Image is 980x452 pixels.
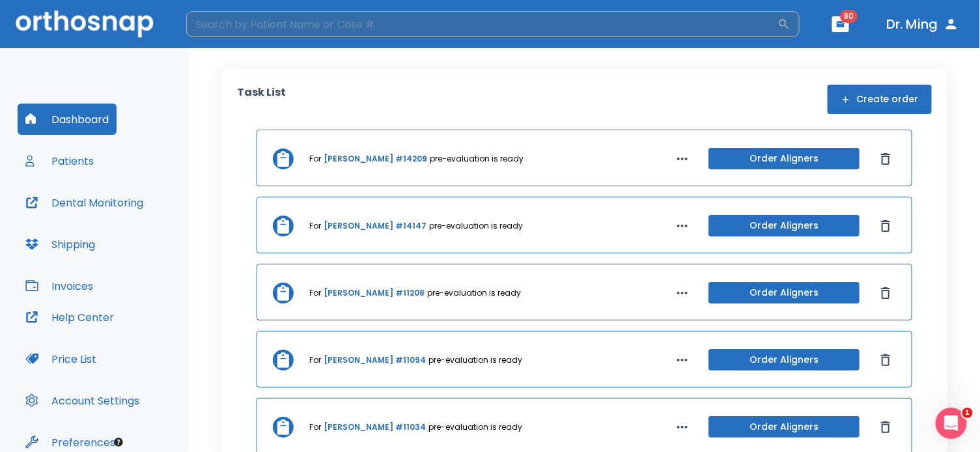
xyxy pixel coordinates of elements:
[18,343,104,374] button: Price List
[708,349,860,371] button: Order Aligners
[962,408,973,418] span: 1
[828,85,932,114] button: Create order
[428,354,522,366] p: pre-evaluation is ready
[309,220,321,232] p: For
[324,287,425,299] a: [PERSON_NAME] #11208
[882,12,964,36] button: Dr. Ming
[186,11,777,37] input: Search by Patient Name or Case #
[875,283,896,304] button: Dismiss
[708,148,860,169] button: Order Aligners
[324,153,427,165] a: [PERSON_NAME] #14209
[427,287,521,299] p: pre-evaluation is ready
[430,153,524,165] p: pre-evaluation is ready
[875,148,896,169] button: Dismiss
[16,10,154,37] img: Orthosnap
[237,85,286,114] p: Task List
[875,216,896,236] button: Dismiss
[18,104,117,135] button: Dashboard
[324,421,426,433] a: [PERSON_NAME] #11034
[324,354,426,366] a: [PERSON_NAME] #11094
[309,153,321,165] p: For
[428,421,522,433] p: pre-evaluation is ready
[309,354,321,366] p: For
[18,385,147,416] button: Account Settings
[708,282,860,304] button: Order Aligners
[841,10,858,23] span: 80
[309,421,321,433] p: For
[113,436,124,448] div: Tooltip anchor
[18,145,102,177] button: Patients
[309,287,321,299] p: For
[875,417,896,438] button: Dismiss
[18,229,103,260] button: Shipping
[18,187,151,218] button: Dental Monitoring
[708,215,860,236] button: Order Aligners
[429,220,523,232] p: pre-evaluation is ready
[324,220,427,232] a: [PERSON_NAME] #14147
[875,350,896,371] button: Dismiss
[708,416,860,438] button: Order Aligners
[18,302,122,333] button: Help Center
[18,270,101,302] button: Invoices
[936,408,967,439] iframe: Intercom live chat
